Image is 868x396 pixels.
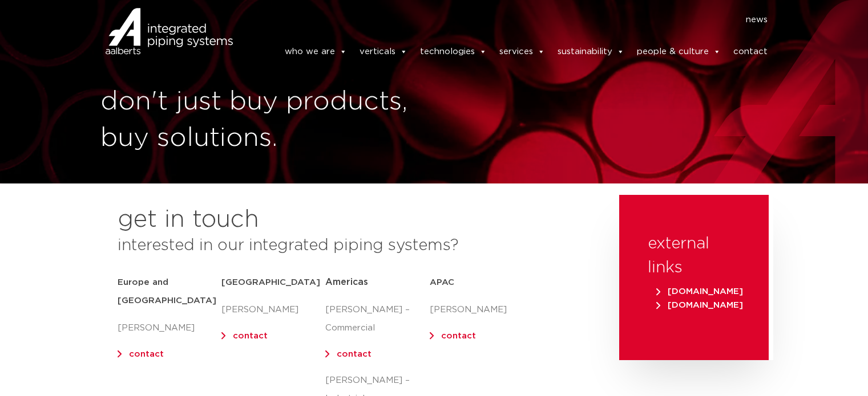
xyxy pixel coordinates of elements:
span: [DOMAIN_NAME] [656,287,743,296]
a: sustainability [558,40,624,63]
a: contact [129,350,164,358]
p: [PERSON_NAME] – Commercial [325,301,429,337]
a: contact [441,332,476,340]
a: contact [733,40,768,63]
strong: Europe and [GEOGRAPHIC_DATA] [118,278,216,305]
span: [DOMAIN_NAME] [656,301,743,309]
a: who we are [285,40,347,63]
a: verticals [360,40,407,63]
h3: external links [648,232,740,280]
a: [DOMAIN_NAME] [653,287,746,296]
a: [DOMAIN_NAME] [653,301,746,309]
p: [PERSON_NAME] [118,319,221,337]
span: Americas [325,277,368,287]
p: [PERSON_NAME] [221,301,325,319]
a: contact [233,332,268,340]
a: news [746,11,768,29]
a: technologies [420,40,487,63]
p: [PERSON_NAME] [430,301,534,319]
nav: Menu [250,11,768,29]
a: contact [337,350,372,358]
h3: interested in our integrated piping systems? [118,234,591,258]
a: services [499,40,545,63]
a: people & culture [637,40,721,63]
h5: [GEOGRAPHIC_DATA] [221,273,325,292]
h2: get in touch [118,206,259,234]
h1: don't just buy products, buy solutions. [100,84,429,157]
h5: APAC [430,273,534,292]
